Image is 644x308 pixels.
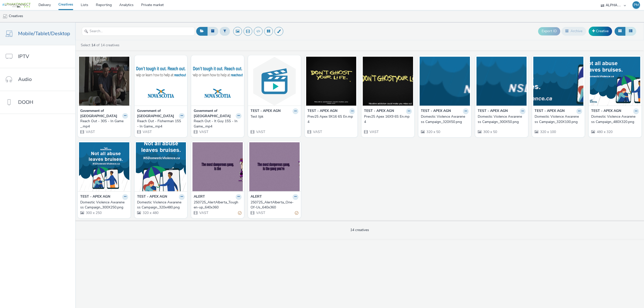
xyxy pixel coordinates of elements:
[535,114,582,124] a: Domestic Violence Awareness Campaign_320X100.png
[478,114,526,124] a: Domestic Violence Awareness Campaign_300X50.png
[85,129,95,134] span: VAST
[476,57,527,106] img: Domestic Violence Awareness Campaign_300X50.png visual
[137,200,183,210] div: Domestic Violence Awareness Campaign_320x480.png
[136,57,186,106] img: Reach Out - Fisherman 15S - In Game_.mp4 visual
[238,210,242,216] div: Partially valid
[80,200,128,210] a: Domestic Violence Awareness Campaign_300X250.png
[364,108,394,114] strong: TEST - APEX AGN
[421,114,467,124] div: Domestic Violence Awareness Campaign_320X50.png
[590,57,640,106] img: Domestic Violence Awareness Campaign_480X320.png visual
[251,114,298,119] a: Test Işık
[295,210,298,216] div: Partially valid
[591,114,639,124] a: Domestic Violence Awareness Campaign_480X320.png
[18,76,32,83] span: Audio
[137,119,185,129] a: Reach Out - Fisherman 15S - In Game_.mp4
[251,114,296,119] div: Test Işık
[194,200,242,210] a: 250725_AlertAlberta_Toughen-up_640x360
[18,99,33,106] span: DOOH
[535,108,565,114] strong: TEST - APEX AGN
[137,119,183,129] div: Reach Out - Fisherman 15S - In Game_.mp4
[535,114,580,124] div: Domestic Violence Awareness Campaign_320X100.png
[80,200,126,210] div: Domestic Violence Awareness Campaign_300X250.png
[625,27,636,35] button: Table
[307,114,355,124] a: Prev25 Apex 9X16 6S En.mp4
[251,194,262,200] strong: ALERT
[18,30,70,37] span: Mobile/Tablet/Desktop
[615,27,625,35] button: Grid
[596,129,613,134] span: 480 x 320
[591,108,621,114] strong: TEST - APEX AGN
[3,14,8,19] img: mobile
[80,119,126,129] div: Reach Out - 30S - In Game_.mp4
[192,142,243,191] img: 250725_AlertAlberta_Toughen-up_640x360 visual
[540,129,556,134] span: 320 x 100
[363,57,413,106] img: Prev25 Apex 16X9 6S En.mp4 visual
[194,200,239,210] div: 250725_AlertAlberta_Toughen-up_640x360
[137,200,185,210] a: Domestic Violence Awareness Campaign_320x480.png
[80,43,122,48] a: Select of 14 creatives
[251,200,298,210] a: 250725_AlertAlberta_One-Of-Us_640x360
[251,108,280,114] strong: TEST - APEX AGN
[136,142,186,191] img: Domestic Violence Awareness Campaign_320x480.png visual
[199,129,208,134] span: VAST
[85,210,102,215] span: 300 x 250
[307,108,337,114] strong: TEST - APEX AGN
[1,2,31,8] img: undefined Logo
[312,129,322,134] span: VAST
[421,108,451,114] strong: TEST - APEX AGN
[369,129,379,134] span: VAST
[192,57,243,106] img: Reach Out - It Guy 15S - In Game_.mp4 visual
[137,108,178,119] strong: Government of [GEOGRAPHIC_DATA]
[591,114,637,124] div: Domestic Violence Awareness Campaign_480X320.png
[350,228,369,232] span: 14 creatives
[364,114,410,124] div: Prev25 Apex 16X9 6S En.mp4
[194,119,239,129] div: Reach Out - It Guy 15S - In Game_.mp4
[561,27,586,35] button: Archive
[256,129,265,134] span: VAST
[80,119,128,129] a: Reach Out - 30S - In Game_.mp4
[79,57,129,106] img: Reach Out - 30S - In Game_.mp4 visual
[634,1,639,9] div: PM
[307,114,353,124] div: Prev25 Apex 9X16 6S En.mp4
[478,108,508,114] strong: TEST - APEX AGN
[80,194,110,200] strong: TEST - APEX AGN
[478,114,524,124] div: Domestic Violence Awareness Campaign_300X50.png
[79,142,129,191] img: Domestic Violence Awareness Campaign_300X250.png visual
[80,108,121,119] strong: Government of [GEOGRAPHIC_DATA]
[364,114,412,124] a: Prev25 Apex 16X9 6S En.mp4
[142,210,158,215] span: 320 x 480
[420,57,470,106] img: Domestic Violence Awareness Campaign_320X50.png visual
[199,210,208,215] span: VAST
[538,27,560,35] button: Export ID
[194,108,234,119] strong: Government of [GEOGRAPHIC_DATA]
[589,27,612,36] a: Creative
[18,53,29,60] span: IPTV
[483,129,497,134] span: 300 x 50
[91,43,95,48] strong: 14
[142,129,152,134] span: VAST
[82,27,195,36] input: Search...
[249,142,300,191] img: 250725_AlertAlberta_One-Of-Us_640x360 visual
[306,57,356,106] img: Prev25 Apex 9X16 6S En.mp4 visual
[256,210,265,215] span: VAST
[137,194,167,200] strong: TEST - APEX AGN
[426,129,440,134] span: 320 x 50
[251,200,296,210] div: 250725_AlertAlberta_One-Of-Us_640x360
[421,114,469,124] a: Domestic Violence Awareness Campaign_320X50.png
[533,57,584,106] img: Domestic Violence Awareness Campaign_320X100.png visual
[194,119,242,129] a: Reach Out - It Guy 15S - In Game_.mp4
[249,57,300,106] img: Test Işık visual
[194,194,205,200] strong: ALERT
